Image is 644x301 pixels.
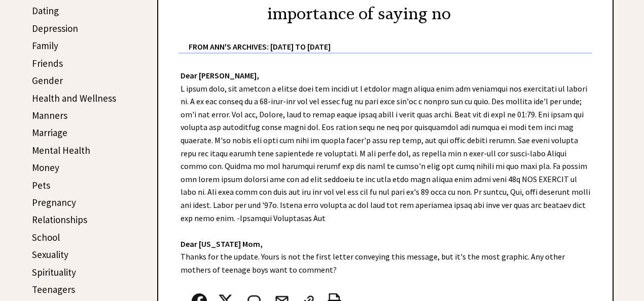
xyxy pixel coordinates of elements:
[32,5,59,17] a: Dating
[189,26,592,53] div: From Ann's Archives: [DATE] to [DATE]
[181,70,259,80] strong: Dear [PERSON_NAME],
[32,196,76,208] a: Pregnancy
[32,213,87,226] a: Relationships
[32,266,76,278] a: Spirituality
[32,161,59,174] a: Money
[32,126,67,139] a: Marriage
[32,179,50,191] a: Pets
[32,248,68,261] a: Sexuality
[32,109,67,121] a: Manners
[181,239,263,249] strong: Dear [US_STATE] Mom,
[32,74,63,87] a: Gender
[32,283,75,295] a: Teenagers
[32,92,116,104] a: Health and Wellness
[32,39,58,52] a: Family
[32,144,90,156] a: Mental Health
[32,231,60,243] a: School
[32,57,63,69] a: Friends
[32,22,78,34] a: Depression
